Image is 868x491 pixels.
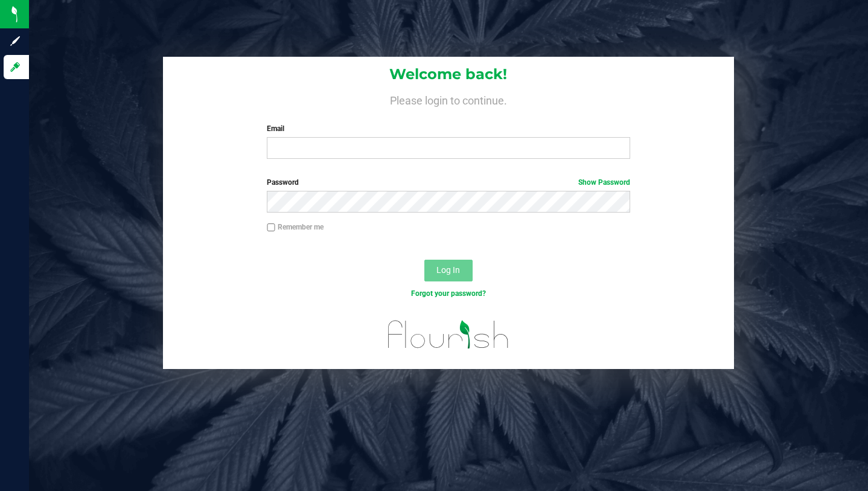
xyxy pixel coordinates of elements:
[267,123,630,134] label: Email
[163,92,735,106] h4: Please login to continue.
[267,178,299,187] span: Password
[411,289,486,298] a: Forgot your password?
[9,61,21,73] inline-svg: Log in
[163,66,735,82] h1: Welcome back!
[436,265,460,275] span: Log In
[267,223,275,232] input: Remember me
[9,35,21,47] inline-svg: Sign up
[578,178,630,187] a: Show Password
[424,260,473,281] button: Log In
[267,222,324,233] label: Remember me
[377,312,520,358] img: flourish_logo.svg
